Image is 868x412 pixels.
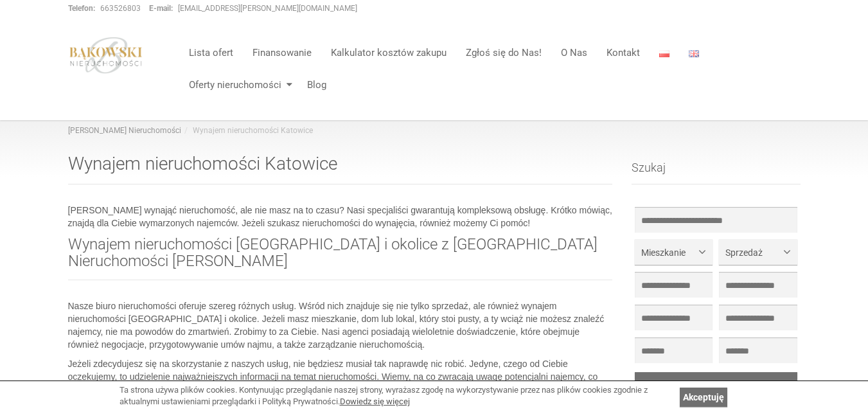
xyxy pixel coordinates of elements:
[68,154,613,184] h1: Wynajem nieruchomości Katowice
[641,246,696,259] span: Mieszkanie
[68,37,144,74] img: logo
[149,4,173,13] strong: E-mail:
[178,4,357,13] a: [EMAIL_ADDRESS][PERSON_NAME][DOMAIN_NAME]
[456,40,551,66] a: Zgłoś się do Nas!
[689,50,699,57] img: English
[68,4,95,13] strong: Telefon:
[597,40,650,66] a: Kontakt
[100,4,141,13] a: 663526803
[68,357,613,409] p: Jeżeli zdecydujesz się na skorzystanie z naszych usług, nie będziesz musiał tak naprawdę nic robi...
[719,239,797,265] button: Sprzedaż
[659,50,669,57] img: Polski
[179,40,243,66] a: Lista ofert
[68,204,613,229] p: [PERSON_NAME] wynająć nieruchomość, ale nie masz na to czasu? Nasi specjaliści gwarantują komplek...
[68,300,613,351] p: Nasze biuro nieruchomości oferuje szereg różnych usług. Wśród nich znajduje się nie tylko sprzeda...
[68,236,613,280] h2: Wynajem nieruchomości [GEOGRAPHIC_DATA] i okolice z [GEOGRAPHIC_DATA] Nieruchomości [PERSON_NAME]
[68,126,181,135] a: [PERSON_NAME] Nieruchomości
[181,125,313,136] li: Wynajem nieruchomości Katowice
[179,72,297,98] a: Oferty nieruchomości
[551,40,597,66] a: O Nas
[243,40,321,66] a: Finansowanie
[297,72,326,98] a: Blog
[340,397,410,406] a: Dowiedz się więcej
[725,246,781,259] span: Sprzedaż
[321,40,456,66] a: Kalkulator kosztów zakupu
[632,161,801,184] h3: Szukaj
[635,239,713,265] button: Mieszkanie
[120,384,673,408] div: Ta strona używa plików cookies. Kontynuując przeglądanie naszej strony, wyrażasz zgodę na wykorzy...
[680,388,727,407] a: Akceptuję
